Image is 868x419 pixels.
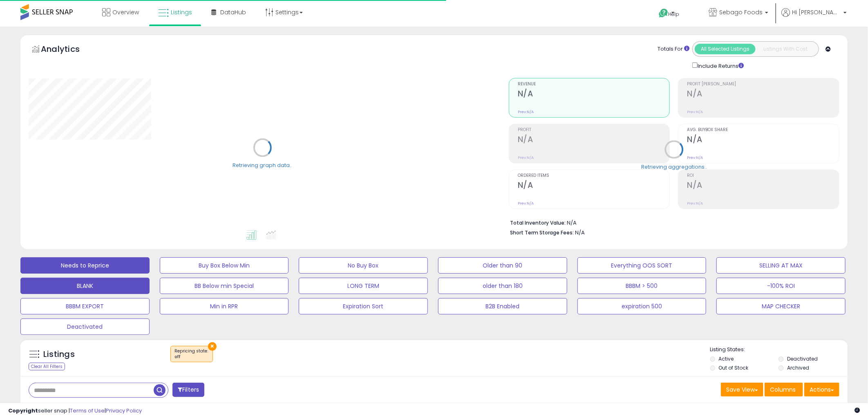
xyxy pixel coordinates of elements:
[438,278,567,294] button: older than 180
[716,257,846,274] button: SELLING AT MAX
[658,45,689,53] div: Totals For
[755,44,816,54] button: Listings With Cost
[652,2,696,27] a: Help
[686,61,754,70] div: Include Returns
[719,8,763,16] span: Sebago Foods
[20,257,150,274] button: Needs to Reprice
[20,278,150,294] button: BLANK
[781,8,847,27] a: Hi [PERSON_NAME]
[641,163,707,171] div: Retrieving aggregations..
[233,162,292,169] div: Retrieving graph data..
[716,278,846,294] button: -100% ROI
[299,278,428,294] button: LONG TERM
[160,298,289,314] button: Min in RPR
[220,8,246,16] span: DataHub
[716,298,846,314] button: MAP CHECKER
[160,257,289,274] button: Buy Box Below Min
[41,43,96,57] h5: Analytics
[438,257,567,274] button: Older than 90
[8,407,38,415] strong: Copyright
[20,298,150,314] button: BBBM EXPORT
[577,278,707,294] button: BBBM > 500
[669,11,680,18] span: Help
[658,8,669,18] i: Get Help
[577,298,707,314] button: expiration 500
[299,257,428,274] button: No Buy Box
[8,407,142,415] div: seller snap | |
[438,298,567,314] button: B2B Enabled
[792,8,841,16] span: Hi [PERSON_NAME]
[20,319,150,335] button: Deactivated
[299,298,428,314] button: Expiration Sort
[160,278,289,294] button: BB Below min Special
[171,8,192,16] span: Listings
[695,44,756,54] button: All Selected Listings
[577,257,707,274] button: Everything OOS SORT
[112,8,139,16] span: Overview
